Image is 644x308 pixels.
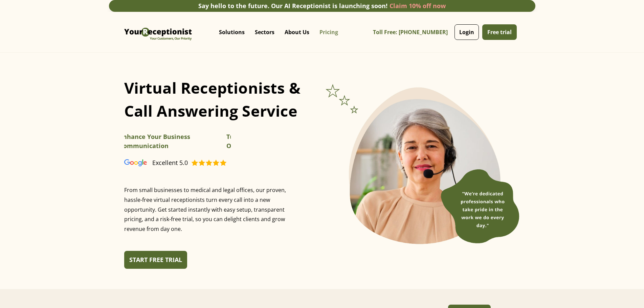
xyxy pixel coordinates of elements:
a: Toll Free: [PHONE_NUMBER] [373,25,453,40]
a: Claim 10% off now [390,2,446,10]
div: 3 of 6 [226,129,333,154]
a: START FREE TRIAL [124,251,187,269]
a: Free trial [482,24,517,40]
h2: Turn Every Call into an Opportunity [226,132,333,150]
img: Virtual Receptionist - Answering Service - Call and Live Chat Receptionist - Virtual Receptionist... [123,17,194,47]
div: carousel [323,81,520,254]
p: About Us [285,29,309,35]
iframe: Chat Widget [610,276,644,308]
div: About Us [280,19,314,46]
a: home [123,17,194,47]
a: Pricing [314,22,343,42]
div: 2 of 6 [119,129,226,154]
div: Solutions [214,19,250,46]
h2: Enhance Your business Communication [119,132,226,150]
div: Excellent 5.0 [152,157,188,168]
div: carousel [124,129,231,154]
p: Solutions [219,29,245,35]
img: Virtual Receptionist, Call Answering Service for legal and medical offices. Lawyer Virtual Recept... [323,81,520,254]
p: Sectors [255,29,274,35]
div: Say hello to the future. Our AI Receptionist is launching soon! [198,1,387,10]
p: From small businesses to medical and legal offices, our proven, hassle-free virtual receptionists... [124,179,299,244]
img: Virtual Receptionist - Answering Service - Call and Live Chat Receptionist - Virtual Receptionist... [124,159,147,167]
div: Sectors [250,19,280,46]
div: 1 of 1 [323,81,520,254]
a: Login [454,24,479,40]
img: Virtual Receptionist - Answering Service - Call and Live Chat Receptionist - Virtual Receptionist... [191,159,227,167]
h1: Virtual Receptionists & Call Answering Service [124,70,303,129]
